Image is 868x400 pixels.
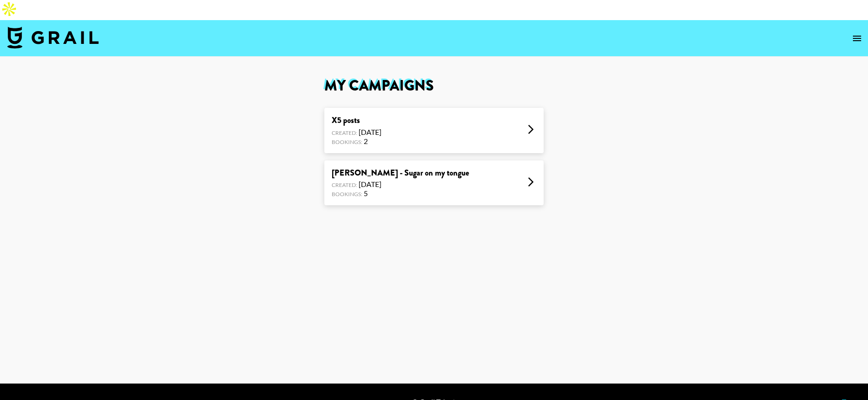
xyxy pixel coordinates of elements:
[332,168,469,178] div: [PERSON_NAME] - Sugar on my tongue
[332,181,357,188] span: Created:
[822,354,857,389] iframe: Drift Widget Chat Controller
[332,189,469,198] div: 5
[848,29,866,48] button: open drawer
[7,27,99,48] img: Grail Talent
[332,180,469,189] div: [DATE]
[332,115,381,126] div: X5 posts
[332,139,362,145] span: Bookings:
[332,191,362,197] span: Bookings:
[332,129,357,136] span: Created:
[332,128,381,137] div: [DATE]
[332,137,381,146] div: 2
[324,79,544,93] h1: My Campaigns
